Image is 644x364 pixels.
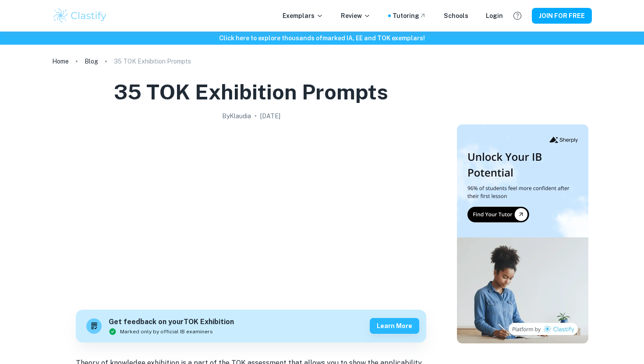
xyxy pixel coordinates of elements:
button: Help and Feedback [510,8,525,23]
p: • [255,111,257,121]
h1: 35 TOK Exhibition Prompts [114,78,388,106]
img: Thumbnail [457,124,588,343]
button: JOIN FOR FREE [532,8,592,24]
button: Learn more [370,318,419,334]
img: Clastify logo [52,7,108,25]
span: Marked only by official IB examiners [120,328,213,336]
a: Blog [85,55,98,67]
p: Review [341,11,371,21]
a: Get feedback on yourTOK ExhibitionMarked only by official IB examinersLearn more [76,310,426,343]
a: Login [486,11,503,21]
p: 35 TOK Exhibition Prompts [114,57,191,66]
h2: By Klaudia [222,111,251,121]
h2: [DATE] [260,111,280,121]
h6: Get feedback on your TOK Exhibition [109,317,234,328]
p: Exemplars [283,11,323,21]
img: 35 TOK Exhibition Prompts cover image [76,124,426,300]
a: Home [52,55,69,67]
a: Tutoring [393,11,426,21]
h6: Click here to explore thousands of marked IA, EE and TOK exemplars ! [2,33,642,43]
a: Schools [444,11,468,21]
